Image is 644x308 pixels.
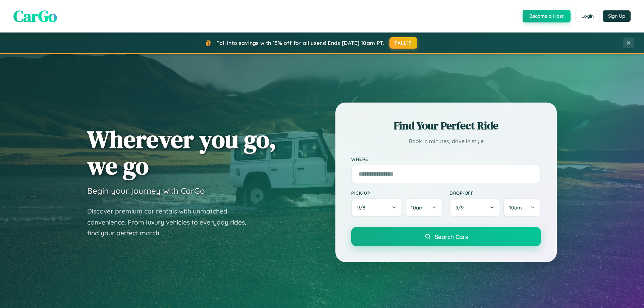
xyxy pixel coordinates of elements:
[435,233,468,240] span: Search Cars
[357,204,369,211] span: 9 / 8
[87,206,255,239] p: Discover premium car rentals with unmatched convenience. From luxury vehicles to everyday rides, ...
[216,40,384,46] span: Fall into savings with 15% off for all users! Ends [DATE] 10am PT.
[411,204,424,211] span: 10am
[405,198,443,217] button: 10am
[351,190,443,196] label: Pick-up
[576,10,599,22] button: Login
[351,156,541,162] label: Where
[351,198,402,217] button: 9/8
[503,198,541,217] button: 10am
[509,204,522,211] span: 10am
[389,37,418,49] button: FALL15
[523,10,571,22] button: Become a Host
[351,227,541,246] button: Search Cars
[449,190,541,196] label: Drop-off
[87,186,205,196] h3: Begin your journey with CarGo
[603,10,631,22] button: Sign Up
[87,126,276,179] h1: Wherever you go, we go
[449,198,500,217] button: 9/9
[13,5,57,27] span: CarGo
[351,118,541,133] h2: Find Your Perfect Ride
[351,136,541,146] p: Book in minutes, drive in style
[455,204,467,211] span: 9 / 9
